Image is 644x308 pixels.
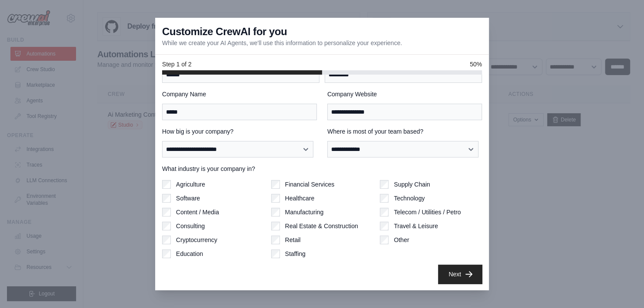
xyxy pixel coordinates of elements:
[285,249,305,258] label: Staffing
[394,208,461,216] label: Telecom / Utilities / Petro
[162,60,192,69] span: Step 1 of 2
[162,25,287,39] h3: Customize CrewAI for you
[285,222,358,230] label: Real Estate & Construction
[176,236,217,244] label: Cryptocurrency
[176,222,205,230] label: Consulting
[162,127,317,136] label: How big is your company?
[601,266,644,308] div: Widget de chat
[438,265,482,284] button: Next
[394,180,430,189] label: Supply Chain
[394,194,425,203] label: Technology
[394,236,409,244] label: Other
[285,208,324,216] label: Manufacturing
[327,127,482,136] label: Where is most of your team based?
[285,194,315,203] label: Healthcare
[327,90,482,98] label: Company Website
[394,222,438,230] label: Travel & Leisure
[285,236,301,244] label: Retail
[601,266,644,308] iframe: Chat Widget
[285,180,335,189] label: Financial Services
[470,60,482,69] span: 50%
[162,164,482,173] label: What industry is your company in?
[176,208,219,216] label: Content / Media
[176,249,203,258] label: Education
[176,194,200,203] label: Software
[162,39,402,47] p: While we create your AI Agents, we'll use this information to personalize your experience.
[162,90,317,98] label: Company Name
[176,180,205,189] label: Agriculture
